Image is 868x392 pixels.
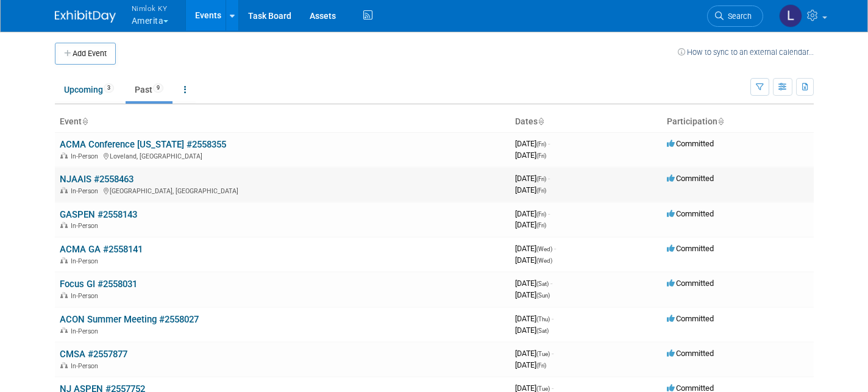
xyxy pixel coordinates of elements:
[515,185,546,194] span: [DATE]
[515,290,550,299] span: [DATE]
[678,48,814,57] a: How to sync to an external calendar...
[667,349,714,358] span: Committed
[60,327,68,333] img: In-Person Event
[536,141,546,148] span: (Fri)
[60,362,68,368] img: In-Person Event
[60,257,68,263] img: In-Person Event
[82,116,88,126] a: Sort by Event Name
[550,279,552,288] span: -
[662,112,814,132] th: Participation
[536,257,552,264] span: (Wed)
[60,222,68,228] img: In-Person Event
[60,187,68,193] img: In-Person Event
[60,244,143,255] a: ACMA GA #2558141
[60,139,226,150] a: ACMA Conference [US_STATE] #2558355
[667,279,714,288] span: Committed
[60,279,137,290] a: Focus GI #2558031
[71,327,102,335] span: In-Person
[667,314,714,323] span: Committed
[552,349,553,358] span: -
[55,10,116,23] img: ExhibitDay
[71,257,102,265] span: In-Person
[55,43,116,65] button: Add Event
[667,174,714,183] span: Committed
[536,385,550,392] span: (Tue)
[60,314,199,325] a: ACON Summer Meeting #2558027
[515,151,546,160] span: [DATE]
[536,280,549,287] span: (Sat)
[515,314,553,323] span: [DATE]
[779,4,802,27] img: Luc Schaefer
[126,78,173,101] a: Past9
[536,351,550,357] span: (Tue)
[515,360,546,369] span: [DATE]
[667,139,714,148] span: Committed
[60,185,505,195] div: [GEOGRAPHIC_DATA], [GEOGRAPHIC_DATA]
[104,84,114,93] span: 3
[536,327,549,334] span: (Sat)
[515,349,553,358] span: [DATE]
[536,222,546,229] span: (Fri)
[60,209,137,220] a: GASPEN #2558143
[55,112,510,132] th: Event
[548,139,550,148] span: -
[667,244,714,253] span: Committed
[60,152,68,159] img: In-Person Event
[132,2,169,15] span: Nimlok KY
[71,222,102,230] span: In-Person
[554,244,556,253] span: -
[71,187,102,195] span: In-Person
[724,12,752,21] span: Search
[552,314,553,323] span: -
[510,112,662,132] th: Dates
[536,362,546,369] span: (Fri)
[515,255,552,265] span: [DATE]
[60,174,133,185] a: NJAAIS #2558463
[515,220,546,229] span: [DATE]
[536,292,550,299] span: (Sun)
[538,116,544,126] a: Sort by Start Date
[71,292,102,300] span: In-Person
[515,244,556,253] span: [DATE]
[536,246,552,252] span: (Wed)
[60,349,127,360] a: CMSA #2557877
[536,316,550,323] span: (Thu)
[548,174,550,183] span: -
[548,209,550,218] span: -
[515,139,550,148] span: [DATE]
[707,5,763,27] a: Search
[60,151,505,160] div: Loveland, [GEOGRAPHIC_DATA]
[515,326,549,335] span: [DATE]
[536,211,546,218] span: (Fri)
[536,152,546,159] span: (Fri)
[515,279,552,288] span: [DATE]
[71,362,102,370] span: In-Person
[55,78,123,101] a: Upcoming3
[153,84,163,93] span: 9
[515,174,550,183] span: [DATE]
[71,152,102,160] span: In-Person
[515,209,550,218] span: [DATE]
[536,176,546,182] span: (Fri)
[60,292,68,298] img: In-Person Event
[717,116,724,126] a: Sort by Participation Type
[536,187,546,194] span: (Fri)
[667,209,714,218] span: Committed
